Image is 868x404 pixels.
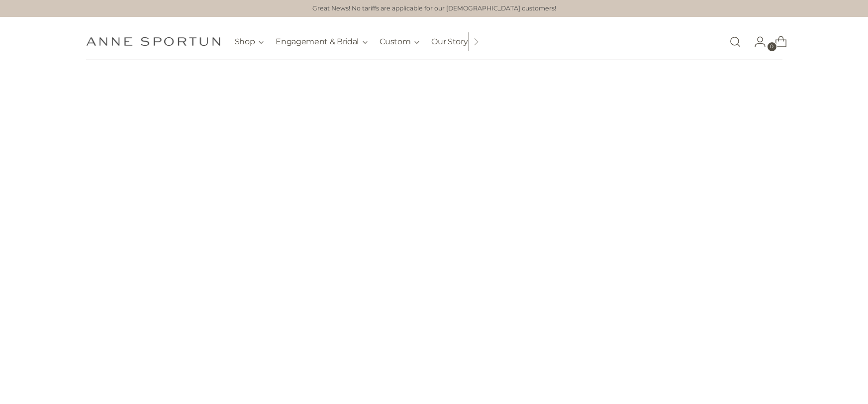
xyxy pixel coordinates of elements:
a: Open search modal [725,32,745,52]
button: Shop [235,31,264,53]
a: Go to the account page [746,32,766,52]
button: Custom [380,31,419,53]
span: 0 [768,42,776,51]
button: Engagement & Bridal [276,31,368,53]
a: Great News! No tariffs are applicable for our [DEMOGRAPHIC_DATA] customers! [312,4,556,13]
a: Our Story [431,31,468,53]
a: Anne Sportun Fine Jewellery [86,37,220,46]
a: Open cart modal [767,32,787,52]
